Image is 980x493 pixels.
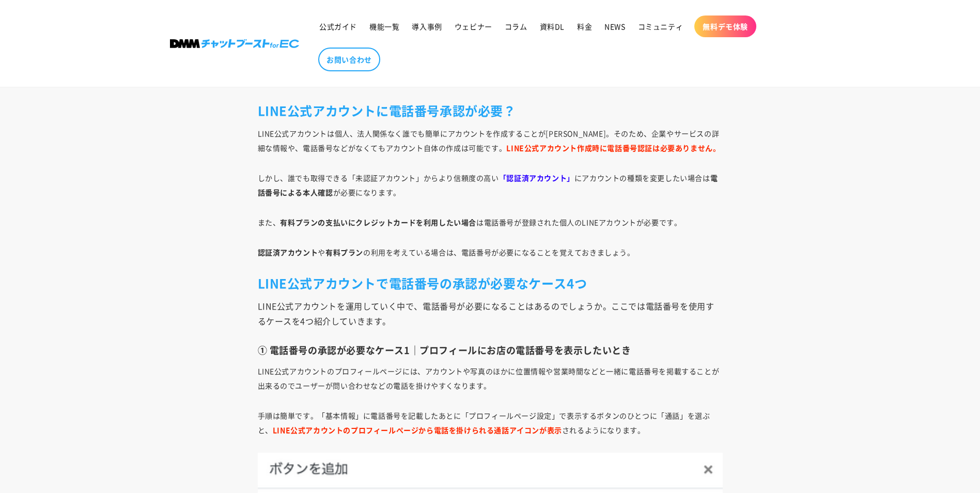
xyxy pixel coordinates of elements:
span: お問い合わせ [326,55,372,64]
p: 手順は簡単です。「基本情報」に電話番号を記載したあとに「プロフィールページ設定」で表示するボタンのひとつに「通話」を選ぶと、 されるようになります。 [258,408,723,437]
img: 株式会社DMM Boost [170,39,299,48]
a: お問い合わせ [318,48,380,71]
a: NEWS [598,16,631,37]
a: 導入事例 [406,16,448,37]
span: 料金 [577,22,592,31]
p: しかし、誰でも取得できる「未認証アカウント」からより信頼度の高い にアカウントの種類を変更したい場合は が必要になります。 [258,171,723,199]
h2: LINE公式アカウントに電話番号承認が必要？ [258,102,723,118]
span: NEWS [604,22,625,31]
h2: LINE公式アカウントで電話番号の承認が必要なケース4つ [258,275,723,291]
strong: 有料プラン [325,247,363,257]
a: コラム [499,16,534,37]
strong: LINE公式アカウントのプロフィールページから電話を掛けられる通話アイコンが表示 [273,425,562,435]
p: や の利用を考えている場合は、電話番号が必要になることを覚えておきましょう。 [258,245,723,259]
span: コミュニティ [638,22,683,31]
span: コラム [505,22,527,31]
span: 無料デモ体験 [703,22,748,31]
span: 公式ガイド [319,22,357,31]
a: 機能一覧 [363,16,406,37]
strong: 「認証済アカウント」 [499,173,574,183]
span: ウェビナー [455,22,492,31]
a: 料金 [571,16,598,37]
a: 無料デモ体験 [694,16,756,37]
p: LINE公式アカウントは個人、法人関係なく誰でも簡単にアカウントを作成することが[PERSON_NAME]。そのため、企業やサービスの詳細な情報や、電話番号などがなくてもアカウント自体の作成は可... [258,126,723,155]
a: ウェビナー [448,16,499,37]
strong: LINE公式アカウント作成時に電話番号認証は必要ありません。 [506,143,720,153]
a: コミュニティ [632,16,690,37]
span: 導入事例 [412,22,442,31]
a: 資料DL [534,16,571,37]
p: LINE公式アカウントのプロフィールページには、アカウントや写真のほかに位置情報や営業時間などと一緒に電話番号を掲載することが出来るのでユーザーが問い合わせなどの電話を掛けやすくなります。 [258,364,723,393]
strong: 認証済アカウント [258,247,318,257]
strong: 有料プランの支払いにクレジットカードを利用したい場合 [280,217,476,227]
span: 資料DL [540,22,565,31]
a: 公式ガイド [313,16,363,37]
h3: ① 電話番号の承認が必要なケース1｜プロフィールにお店の電話番号を表示したいとき [258,344,723,356]
span: 機能一覧 [369,22,399,31]
p: また、 は電話番号が登録された個人のLINEアカウントが必要です。 [258,215,723,229]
